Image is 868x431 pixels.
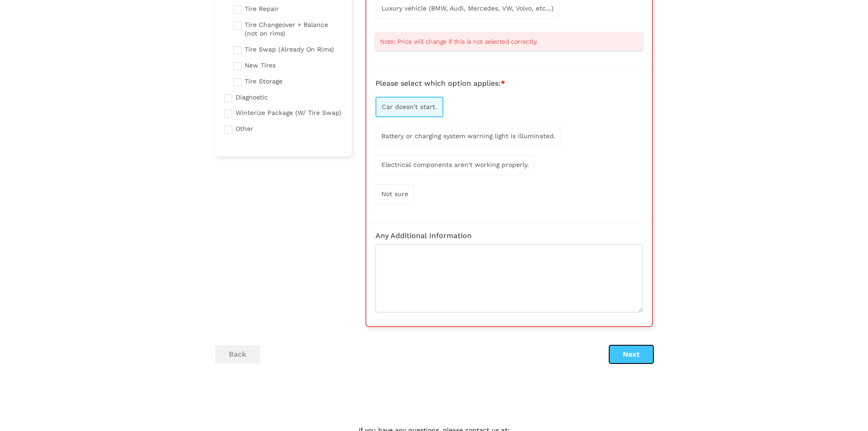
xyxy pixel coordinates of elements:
[381,132,555,140] span: Battery or charging system warning light is illuminated.
[375,79,643,88] h3: Please select which option applies:
[381,190,408,197] span: Not sure
[381,5,554,12] span: Luxury vehicle (BMW, Audi, Mercedes, VW, Volvo, etc...)
[609,345,653,363] button: Next
[215,345,260,363] button: back
[381,161,529,168] span: Electrical components aren't working properly.
[380,37,537,46] span: Note: Price will change if this is not selected correctly.
[382,103,437,110] span: Car doesn't start.
[375,232,643,240] h3: Any Additional Information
